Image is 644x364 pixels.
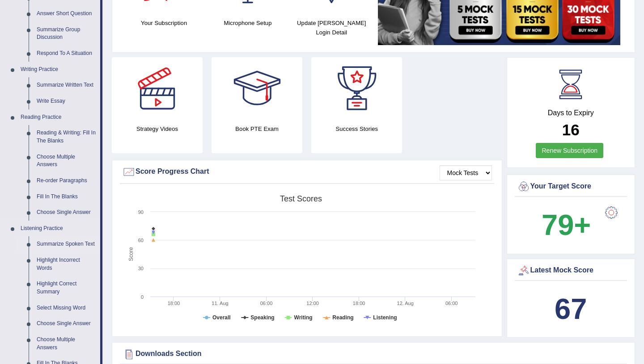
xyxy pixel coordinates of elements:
[33,236,100,252] a: Summarize Spoken Text
[294,18,369,37] h4: Update [PERSON_NAME] Login Detail
[332,314,353,321] tspan: Reading
[33,46,100,62] a: Respond To A Situation
[33,316,100,332] a: Choose Single Answer
[17,62,100,78] a: Writing Practice
[33,22,100,46] a: Summarize Group Discussion
[445,301,458,306] text: 06:00
[17,221,100,237] a: Listening Practice
[122,347,625,361] div: Downloads Section
[122,165,492,179] div: Score Progress Chart
[397,301,414,306] tspan: 12. Aug
[112,124,203,134] h4: Strategy Videos
[138,238,144,243] text: 60
[250,314,274,321] tspan: Speaking
[517,180,625,193] div: Your Target Score
[210,18,285,28] h4: Microphone Setup
[536,143,603,158] a: Renew Subscription
[17,109,100,126] a: Reading Practice
[138,266,144,271] text: 30
[33,300,100,316] a: Select Missing Word
[212,124,302,134] h4: Book PTE Exam
[138,209,144,215] text: 90
[33,149,100,173] a: Choose Multiple Answers
[33,252,100,276] a: Highlight Incorrect Words
[260,301,273,306] text: 06:00
[33,332,100,356] a: Choose Multiple Answers
[127,18,201,28] h4: Your Subscription
[517,109,625,117] h4: Days to Expiry
[353,301,365,306] text: 18:00
[33,189,100,205] a: Fill In The Blanks
[562,121,580,138] b: 16
[517,264,625,277] div: Latest Mock Score
[33,77,100,93] a: Summarize Written Text
[33,6,100,22] a: Answer Short Question
[141,294,144,300] text: 0
[33,205,100,221] a: Choose Single Answer
[311,124,402,134] h4: Success Stories
[168,301,180,306] text: 18:00
[306,301,319,306] text: 12:00
[373,314,397,321] tspan: Listening
[33,173,100,189] a: Re-order Paragraphs
[33,93,100,109] a: Write Essay
[33,125,100,149] a: Reading & Writing: Fill In The Blanks
[128,247,134,261] tspan: Score
[294,314,313,321] tspan: Writing
[542,209,591,241] b: 79+
[280,194,322,203] tspan: Test scores
[33,276,100,300] a: Highlight Correct Summary
[212,301,228,306] tspan: 11. Aug
[212,314,231,321] tspan: Overall
[555,293,587,325] b: 67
